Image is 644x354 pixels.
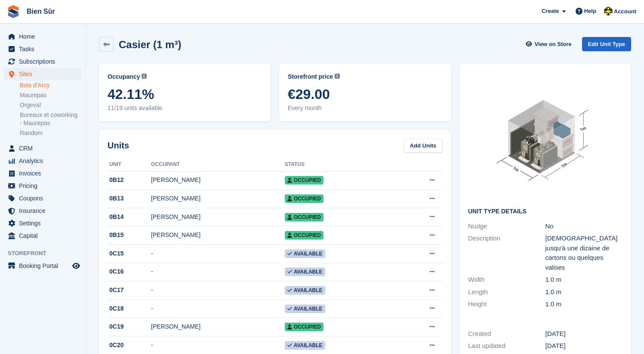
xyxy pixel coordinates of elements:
[468,341,545,351] div: Last updated
[468,275,545,285] div: Width
[545,275,623,285] div: 1.0 m
[614,7,636,16] span: Account
[604,7,613,15] img: Marie Tran
[4,142,81,154] a: menu
[108,341,151,350] div: 0C20
[545,329,623,339] div: [DATE]
[108,86,262,102] span: 42.11%
[19,155,71,167] span: Analytics
[151,212,285,222] div: [PERSON_NAME]
[19,68,71,80] span: Sites
[285,323,324,331] span: Occupied
[151,175,285,185] div: [PERSON_NAME]
[151,245,285,263] td: -
[4,31,81,43] a: menu
[19,217,71,229] span: Settings
[4,155,81,167] a: menu
[285,286,325,295] span: Available
[19,167,71,179] span: Invoices
[20,129,81,137] a: Random
[142,74,147,79] img: icon-info-grey-7440780725fd019a000dd9b08b2336e03edf1995a4989e88bcd33f0948082b44.svg
[151,231,285,240] div: [PERSON_NAME]
[23,4,59,18] a: Bien Sûr
[19,142,71,154] span: CRM
[404,139,442,153] a: Add Units
[19,55,71,68] span: Subscriptions
[335,74,340,79] img: icon-info-grey-7440780725fd019a000dd9b08b2336e03edf1995a4989e88bcd33f0948082b44.svg
[4,167,81,179] a: menu
[108,72,140,81] span: Occupancy
[288,86,442,102] span: €29.00
[151,322,285,331] div: [PERSON_NAME]
[108,322,151,331] div: 0C19
[545,299,623,309] div: 1.0 m
[151,194,285,203] div: [PERSON_NAME]
[108,175,151,185] div: 0B12
[19,43,71,55] span: Tasks
[19,260,71,272] span: Booking Portal
[468,329,545,339] div: Created
[19,230,71,242] span: Capital
[4,230,81,242] a: menu
[468,208,622,215] h2: Unit Type details
[285,158,394,172] th: Status
[119,39,181,50] h2: Casier (1 m³)
[468,299,545,309] div: Height
[285,341,325,350] span: Available
[545,341,623,351] div: [DATE]
[481,72,610,201] img: locker%201m3.jpg
[19,180,71,192] span: Pricing
[525,37,575,51] a: View on Store
[468,234,545,272] div: Description
[285,268,325,276] span: Available
[8,249,86,258] span: Storefront
[151,158,285,172] th: Occupant
[108,139,129,152] h2: Units
[285,249,325,258] span: Available
[288,104,442,113] span: Every month
[582,37,631,51] a: Edit Unit Type
[468,222,545,231] div: Nudge
[7,5,20,18] img: stora-icon-8386f47178a22dfd0bd8f6a31ec36ba5ce8667c1dd55bd0f319d3a0aa187defe.svg
[108,267,151,276] div: 0C16
[19,205,71,217] span: Insurance
[151,281,285,300] td: -
[4,55,81,68] a: menu
[285,231,324,240] span: Occupied
[4,217,81,229] a: menu
[71,261,81,271] a: Preview store
[19,31,71,43] span: Home
[108,194,151,203] div: 0B13
[285,305,325,313] span: Available
[288,72,333,81] span: Storefront price
[4,43,81,55] a: menu
[545,222,623,231] div: No
[285,194,324,203] span: Occupied
[4,180,81,192] a: menu
[19,192,71,204] span: Coupons
[108,286,151,295] div: 0C17
[108,231,151,240] div: 0B15
[108,249,151,258] div: 0C15
[545,287,623,297] div: 1.0 m
[4,68,81,80] a: menu
[20,91,81,99] a: Maurepas
[108,104,262,113] span: 11/19 units available
[285,213,324,222] span: Occupied
[151,299,285,318] td: -
[4,205,81,217] a: menu
[584,7,596,15] span: Help
[542,7,559,15] span: Create
[20,81,81,89] a: Bois d'Arcy
[108,304,151,313] div: 0C18
[20,111,81,127] a: Bureaux et coworking - Maurepas
[535,40,572,49] span: View on Store
[4,260,81,272] a: menu
[108,158,151,172] th: Unit
[108,212,151,222] div: 0B14
[545,234,623,272] div: [DEMOGRAPHIC_DATA] jusqu'à une dizaine de cartons ou quelques valises
[285,176,324,185] span: Occupied
[151,263,285,281] td: -
[4,192,81,204] a: menu
[468,287,545,297] div: Length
